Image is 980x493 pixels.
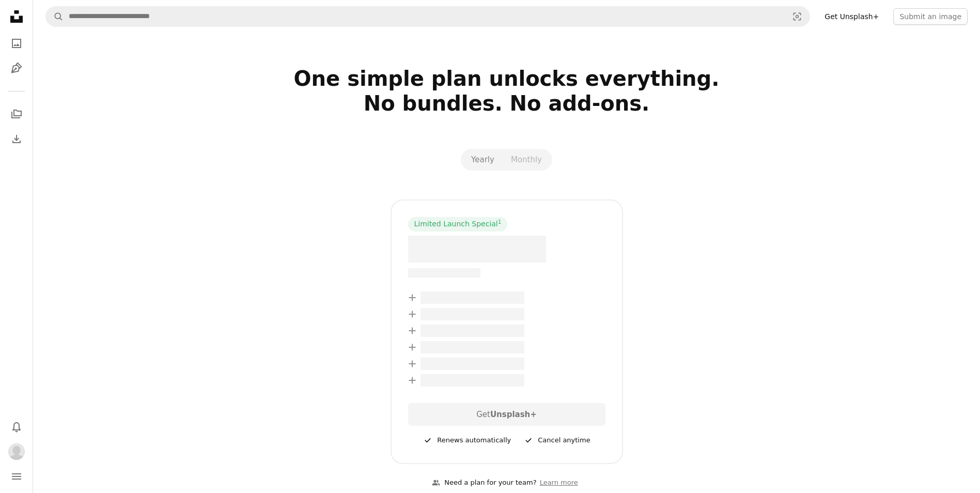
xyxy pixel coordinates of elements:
[6,6,27,29] a: Home — Unsplash
[523,434,590,446] div: Cancel anytime
[421,358,524,370] span: – –––– –––– ––– ––– –––– ––––
[490,410,537,419] strong: Unsplash+
[174,66,839,141] h2: One simple plan unlocks everything. No bundles. No add-ons.
[463,151,503,168] button: Yearly
[893,8,968,25] button: Submit an image
[6,441,27,462] button: Profile
[6,466,27,487] button: Menu
[421,291,524,304] span: – –––– –––– ––– ––– –––– ––––
[46,7,64,26] button: Search Unsplash
[537,474,581,491] a: Learn more
[421,325,524,337] span: – –––– –––– ––– ––– –––– ––––
[503,151,550,168] button: Monthly
[6,129,27,149] a: Download History
[421,374,524,387] span: – –––– –––– ––– ––– –––– ––––
[818,8,885,25] a: Get Unsplash+
[6,104,27,125] a: Collections
[45,6,810,27] form: Find visuals sitewide
[6,417,27,437] button: Notifications
[408,236,547,263] span: – –––– ––––.
[432,477,536,488] div: Need a plan for your team?
[785,7,810,26] button: Visual search
[496,219,504,229] a: 1
[6,33,27,54] a: Photos
[421,308,524,320] span: – –––– –––– ––– ––– –––– ––––
[8,443,25,460] img: Avatar of user Cindy L
[423,434,511,446] div: Renews automatically
[408,403,605,426] div: Get
[408,268,481,278] span: –– –––– –––– –––– ––
[408,217,508,232] div: Limited Launch Special
[6,58,27,79] a: Illustrations
[421,341,524,353] span: – –––– –––– ––– ––– –––– ––––
[498,219,502,225] sup: 1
